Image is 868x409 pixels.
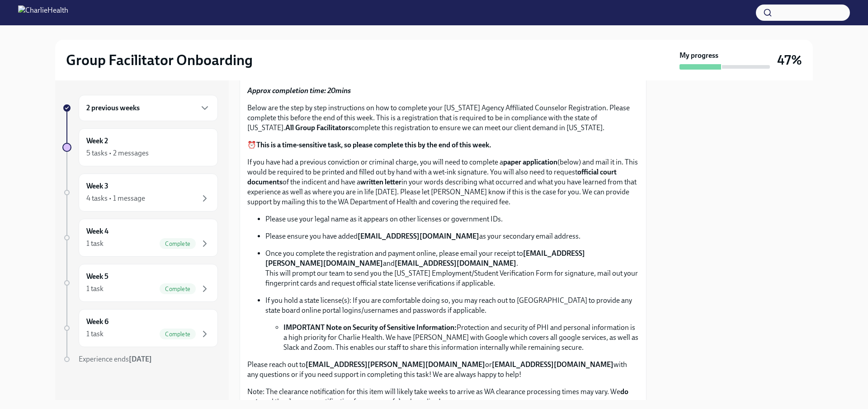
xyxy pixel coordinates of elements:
strong: [EMAIL_ADDRESS][PERSON_NAME][DOMAIN_NAME] [306,360,485,369]
h6: Week 5 [86,272,108,282]
div: 2 previous weeks [79,95,218,121]
strong: IMPORTANT Note on Security of Sensitive Information: [283,323,457,332]
p: Below are the step by step instructions on how to complete your [US_STATE] Agency Affiliated Coun... [247,103,639,133]
strong: [EMAIL_ADDRESS][DOMAIN_NAME] [395,259,516,268]
span: Experience ends [79,355,152,363]
span: Complete [160,286,196,292]
p: ⏰ [247,140,639,150]
li: Protection and security of PHI and personal information is a high priority for Charlie Health. We... [283,323,639,353]
strong: [EMAIL_ADDRESS][DOMAIN_NAME] [492,360,613,369]
strong: paper application [503,158,557,166]
img: CharlieHealth [18,5,68,20]
strong: [EMAIL_ADDRESS][DOMAIN_NAME] [358,232,479,240]
div: 1 task [86,329,104,339]
a: Week 61 taskComplete [62,309,218,347]
strong: This is a time-sensitive task, so please complete this by the end of this week. [256,141,491,149]
h2: Group Facilitator Onboarding [66,51,253,69]
a: Week 51 taskComplete [62,264,218,302]
strong: written letter [360,178,401,186]
span: Complete [160,331,196,338]
h6: 2 previous weeks [86,103,140,113]
a: Week 34 tasks • 1 message [62,174,218,212]
h6: Week 3 [86,181,108,191]
h6: Week 2 [86,136,108,146]
strong: All Group Facilitators [285,123,351,132]
p: Please ensure you have added as your secondary email address. [265,231,639,241]
h6: Week 4 [86,226,108,236]
strong: [EMAIL_ADDRESS][PERSON_NAME][DOMAIN_NAME] [265,249,585,268]
strong: Approx completion time: 20mins [247,86,351,95]
p: Note: The clearance notification for this item will likely take weeks to arrive as WA clearance p... [247,387,639,407]
h3: 47% [777,52,802,68]
div: 1 task [86,284,104,294]
div: 5 tasks • 2 messages [86,148,149,158]
span: Complete [160,240,196,247]
div: 4 tasks • 1 message [86,193,145,203]
strong: My progress [679,51,718,61]
div: 1 task [86,239,104,249]
p: Please reach out to or with any questions or if you need support in completing this task! We are ... [247,360,639,380]
p: Once you complete the registration and payment online, please email your receipt to and . This wi... [265,249,639,288]
p: If you have had a previous conviction or criminal charge, you will need to complete a (below) and... [247,157,639,207]
a: Week 41 taskComplete [62,219,218,257]
strong: official court documents [247,168,617,186]
h6: Week 6 [86,317,108,327]
a: Week 25 tasks • 2 messages [62,128,218,166]
p: If you hold a state license(s): If you are comfortable doing so, you may reach out to [GEOGRAPHIC... [265,296,639,315]
strong: [DATE] [129,355,152,363]
p: Please use your legal name as it appears on other licenses or government IDs. [265,214,639,224]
